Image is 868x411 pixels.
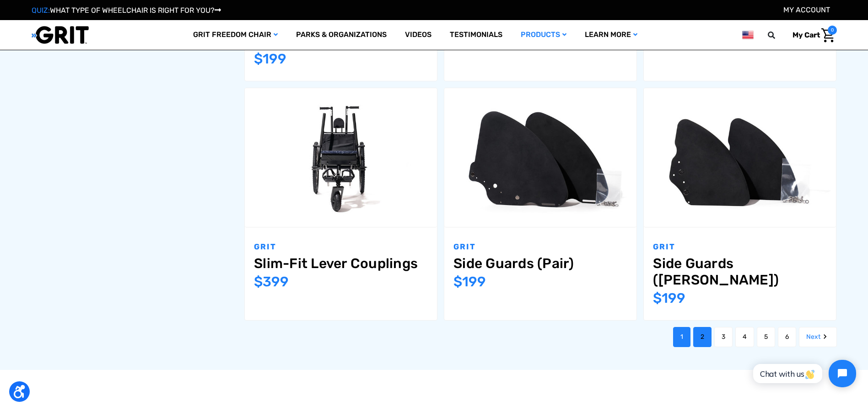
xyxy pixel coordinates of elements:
[653,34,688,51] span: $249
[735,327,754,347] a: Page 4 of 6
[287,20,396,50] a: Parks & Organizations
[653,255,827,288] a: Side Guards (GRIT Jr.),$199.00
[793,31,820,39] span: My Cart
[453,241,627,253] p: GRIT
[693,327,712,347] a: Page 2 of 6
[512,20,576,50] a: Products
[234,327,837,347] nav: pagination
[32,26,89,44] img: GRIT All-Terrain Wheelchair and Mobility Equipment
[742,29,753,41] img: us.png
[653,241,827,253] p: GRIT
[254,51,286,67] span: $199
[254,255,428,272] a: Slim-Fit Lever Couplings,$399.00
[799,327,837,347] a: Next
[743,352,864,395] iframe: Tidio Chat
[821,28,835,42] img: Cart
[396,20,441,50] a: Videos
[828,26,837,35] span: 0
[32,6,221,15] a: QUIZ:WHAT TYPE OF WHEELCHAIR IS RIGHT FOR YOU?
[444,88,636,227] a: Side Guards (Pair),$199.00
[245,94,437,221] img: Slim-Fit Lever Couplings
[32,6,50,15] span: QUIZ:
[441,20,512,50] a: Testimonials
[778,327,796,347] a: Page 6 of 6
[644,88,836,227] a: Side Guards (GRIT Jr.),$199.00
[673,327,690,347] a: Page 1 of 6
[453,34,488,51] span: $399
[245,88,437,227] a: Slim-Fit Lever Couplings,$399.00
[576,20,647,50] a: Learn More
[184,20,287,50] a: GRIT Freedom Chair
[757,327,775,347] a: Page 5 of 6
[786,26,837,45] a: Cart with 0 items
[444,94,636,221] img: GRIT Side Guards: pair of side guards and hardware to attach to GRIT Freedom Chair, to protect cl...
[783,5,830,14] a: Account
[653,290,685,306] span: $199
[772,26,786,45] input: Search
[254,274,289,290] span: $399
[644,94,836,221] img: GRIT Junior Side Guards: pair of side guards and hardware to attach to GRIT Junior, to protect cl...
[453,255,627,272] a: Side Guards (Pair),$199.00
[254,241,428,253] p: GRIT
[714,327,733,347] a: Page 3 of 6
[453,274,486,290] span: $199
